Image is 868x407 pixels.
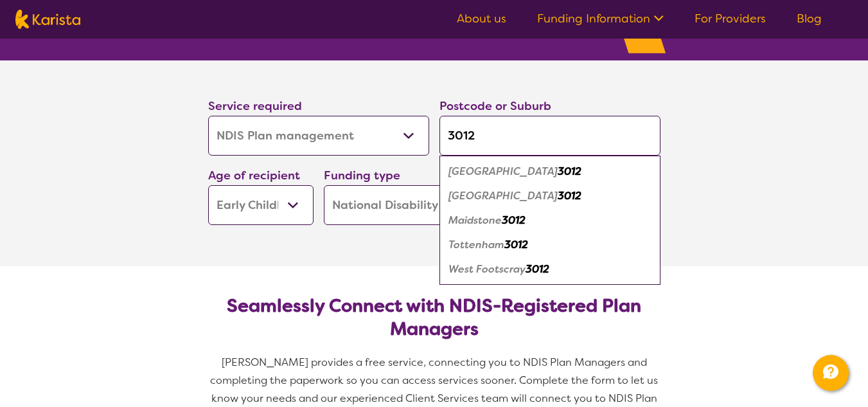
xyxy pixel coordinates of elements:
[448,213,502,227] em: Maidstone
[502,213,526,227] em: 3012
[446,233,654,257] div: Tottenham 3012
[446,208,654,233] div: Maidstone 3012
[208,168,300,183] label: Age of recipient
[813,355,849,391] button: Channel Menu
[448,189,558,203] em: [GEOGRAPHIC_DATA]
[208,98,302,114] label: Service required
[558,189,581,203] em: 3012
[324,168,400,183] label: Funding type
[439,98,551,114] label: Postcode or Suburb
[446,159,654,184] div: Brooklyn 3012
[504,238,528,251] em: 3012
[448,262,526,276] em: West Footscray
[797,11,822,26] a: Blog
[558,165,581,178] em: 3012
[439,116,660,156] input: Type
[526,262,549,276] em: 3012
[15,10,80,29] img: Karista logo
[695,11,766,26] a: For Providers
[446,257,654,282] div: West Footscray 3012
[457,11,506,26] a: About us
[446,184,654,208] div: Kingsville 3012
[537,11,664,26] a: Funding Information
[218,294,650,341] h2: Seamlessly Connect with NDIS-Registered Plan Managers
[448,165,558,178] em: [GEOGRAPHIC_DATA]
[448,238,504,251] em: Tottenham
